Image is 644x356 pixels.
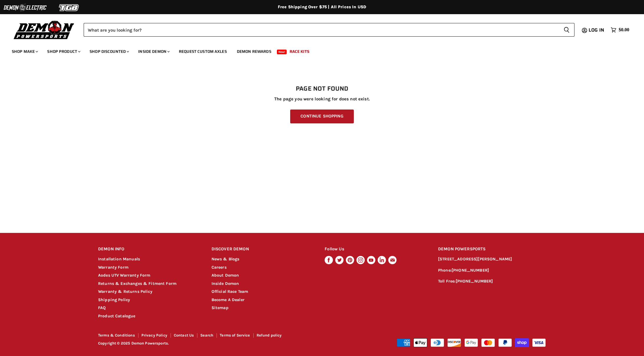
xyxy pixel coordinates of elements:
a: Shop Product [43,45,84,58]
a: Aodes UTV Warranty Form [98,273,150,278]
a: FAQ [98,305,106,310]
img: Demon Electric Logo 2 [3,2,47,13]
a: Request Custom Axles [174,45,231,58]
div: Free Shipping Over $75 | All Prices In USD [86,4,558,10]
a: Terms & Conditions [98,333,135,337]
a: Shop Make [7,45,42,58]
h2: DISCOVER DEMON [212,242,314,256]
a: [PHONE_NUMBER] [456,279,493,284]
form: Product [84,23,574,37]
a: Product Catalogue [98,313,136,319]
a: Become A Dealer [212,297,245,302]
a: Shipping Policy [98,297,130,302]
a: Search [200,333,213,337]
h2: Follow Us [325,242,427,256]
h2: DEMON INFO [98,242,200,256]
a: [PHONE_NUMBER] [452,268,489,273]
a: Installation Manuals [98,257,140,262]
a: Careers [212,265,227,270]
a: News & Blogs [212,257,240,262]
a: Demon Rewards [232,45,276,58]
a: Log in [586,27,608,33]
a: Inside Demon [212,281,239,286]
nav: Footer [98,333,323,339]
span: Log in [589,26,604,34]
p: The page you were looking for does not exist. [98,97,546,102]
a: Continue Shopping [290,110,354,123]
p: Toll Free: [438,278,546,285]
a: Returns & Exchanges & Fitment Form [98,281,176,286]
h1: Page not found [98,85,546,92]
p: [STREET_ADDRESS][PERSON_NAME] [438,256,546,263]
a: Warranty & Returns Policy [98,289,152,294]
a: Privacy Policy [141,333,167,337]
p: Copyright © 2025 Demon Powersports. [98,341,323,346]
a: Inside Demon [134,45,173,58]
span: $0.00 [619,27,629,33]
ul: Main menu [7,43,628,58]
img: Demon Powersports [12,19,76,40]
p: Phone: [438,267,546,274]
h2: DEMON POWERSPORTS [438,242,546,256]
img: TGB Logo 2 [47,2,91,13]
a: Sitemap [212,305,229,310]
a: Warranty Form [98,265,128,270]
a: Shop Discounted [85,45,133,58]
span: New! [277,50,287,54]
button: Search [559,23,574,37]
a: Contact Us [174,333,194,337]
a: About Demon [212,273,239,278]
a: Refund policy [257,333,282,337]
a: Terms of Service [220,333,250,337]
a: $0.00 [608,26,632,34]
a: Race Kits [285,45,314,58]
input: Search [84,23,559,37]
a: Official Race Team [212,289,248,294]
